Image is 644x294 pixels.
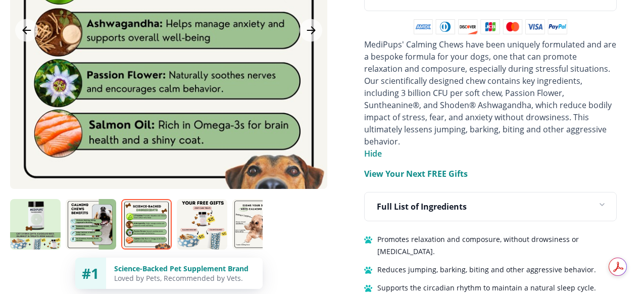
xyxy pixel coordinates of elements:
div: Science-Backed Pet Supplement Brand [114,264,255,273]
span: Reduces jumping, barking, biting and other aggressive behavior. [377,264,596,276]
img: Calming Chews | Natural Dog Supplements [177,199,227,250]
span: Supports the circadian rhythm to maintain a natural sleep cycle. [377,282,596,294]
span: Promotes relaxation and composure, without drowsiness or [MEDICAL_DATA]. [377,233,617,258]
img: payment methods [414,19,567,34]
div: Loved by Pets, Recommended by Vets. [114,273,255,283]
img: Calming Chews | Natural Dog Supplements [121,199,172,250]
p: Full List of Ingredients [377,201,467,213]
span: MediPups' Calming Chews have been uniquely formulated and are a bespoke formula for your dogs, on... [364,39,616,147]
button: Previous Image [15,19,38,42]
p: View Your Next FREE Gifts [364,168,468,180]
img: Calming Chews | Natural Dog Supplements [10,199,61,250]
span: Hide [364,148,382,159]
button: Next Image [300,19,322,42]
img: Calming Chews | Natural Dog Supplements [66,199,116,250]
img: Calming Chews | Natural Dog Supplements [232,199,283,250]
span: #1 [82,264,99,283]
